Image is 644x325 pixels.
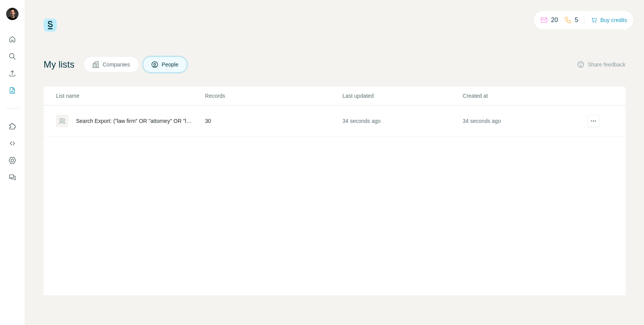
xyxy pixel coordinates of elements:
button: Feedback [6,170,19,184]
img: Avatar [6,8,19,20]
td: 34 seconds ago [342,105,462,137]
button: actions [587,115,600,127]
button: Share feedback [577,61,625,68]
button: Search [6,49,19,63]
div: Search Export: ("law firm" OR "attorney" OR "legal services" OR "accounting firm" OR "CPA" OR "ce... [76,117,192,125]
p: Last updated [342,92,462,100]
p: Created at [463,92,582,100]
button: Buy credits [591,15,627,26]
button: My lists [6,83,19,97]
span: People [162,61,179,68]
p: Records [205,92,341,100]
button: Dashboard [6,153,19,167]
p: 5 [575,15,578,25]
button: Use Surfe API [6,136,19,150]
td: 30 [205,105,342,137]
p: 20 [551,15,558,25]
p: List name [56,92,204,100]
td: 34 seconds ago [462,105,583,137]
img: Surfe Logo [44,19,57,32]
button: Use Surfe on LinkedIn [6,119,19,133]
span: Companies [103,61,131,68]
button: Quick start [6,32,19,46]
button: Enrich CSV [6,66,19,80]
h4: My lists [44,58,74,71]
